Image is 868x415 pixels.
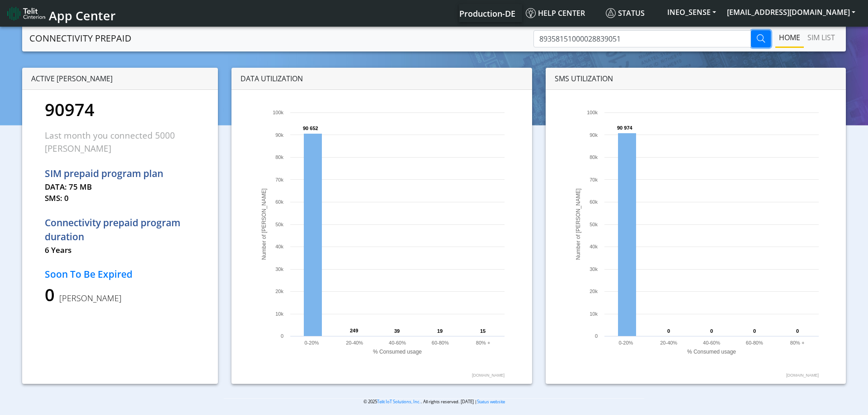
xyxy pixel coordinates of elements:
text: 40-60% [389,340,406,345]
text: 40k [590,244,598,249]
text: 90 652 [303,126,318,131]
text: 70k [590,177,598,182]
text: Number of [PERSON_NAME] [261,188,267,260]
text: 80% + [790,340,805,345]
button: [EMAIL_ADDRESS][DOMAIN_NAME] [722,4,861,20]
span: Production-DE [459,8,515,19]
text: 100k [273,110,283,115]
text: [DOMAIN_NAME] [786,373,819,378]
text: 50k [275,222,283,227]
text: 39 [394,328,400,334]
text: 60-80% [746,340,763,345]
text: 0-20% [619,340,633,345]
text: 249 [350,328,358,333]
text: 30k [275,266,283,272]
text: 90k [275,132,283,138]
a: CONNECTIVITY PREPAID [29,29,132,47]
p: DATA: 75 MB [45,181,195,193]
a: Your current platform instance [459,4,515,22]
text: 80k [275,154,283,160]
text: 60k [590,199,598,205]
text: 90k [590,132,598,138]
text: 20k [275,289,283,294]
text: 19 [437,328,443,334]
input: Type to Search ICCID [533,30,751,47]
p: 6 Years [45,244,195,256]
a: Help center [522,4,602,22]
img: knowledge.svg [526,8,536,18]
text: 40k [275,244,283,249]
text: % Consumed usage [687,349,736,355]
text: 30k [590,266,598,272]
span: Status [606,8,645,18]
text: 0 [667,328,670,334]
text: 15 [480,328,486,334]
div: DATA UTILIZATION [231,68,532,90]
p: SIM prepaid program plan [45,167,195,181]
text: 40-60% [703,340,720,345]
text: 70k [275,177,283,182]
text: 100k [587,110,598,115]
text: 20k [590,289,598,294]
img: logo-telit-cinterion-gw-new.png [7,6,45,21]
p: Connectivity prepaid program duration [45,216,195,244]
a: App Center [7,4,114,23]
text: 0 [595,333,598,339]
a: SIM LIST [804,28,839,47]
div: ACTIVE [PERSON_NAME] [22,68,218,90]
text: 50k [590,222,598,227]
span: Help center [526,8,585,18]
p: 0 [45,282,195,308]
text: 90 974 [617,125,633,131]
a: Status website [477,399,505,405]
text: 0 [796,328,799,334]
text: 80% + [476,340,491,345]
p: 90974 [45,97,195,122]
div: SMS UTILIZATION [546,68,846,90]
text: 0 [281,333,283,339]
span: App Center [49,7,116,24]
text: 10k [275,311,283,317]
text: 80k [590,154,598,160]
p: Soon To Be Expired [45,267,195,282]
button: INEO_SENSE [662,4,722,20]
a: Home [775,28,804,47]
text: 0 [710,328,713,334]
text: [DOMAIN_NAME] [472,373,505,378]
p: Last month you connected 5000 [PERSON_NAME] [45,129,195,155]
p: © 2025 . All rights reserved. [DATE] | [224,398,644,405]
span: [PERSON_NAME] [55,293,122,303]
text: 10k [590,311,598,317]
text: % Consumed usage [373,349,422,355]
text: Number of [PERSON_NAME] [575,188,581,260]
text: 0-20% [305,340,319,345]
text: 20-40% [660,340,677,345]
a: Telit IoT Solutions, Inc. [377,399,421,405]
img: status.svg [606,8,616,18]
text: 60k [275,199,283,205]
text: 0 [753,328,756,334]
p: SMS: 0 [45,192,195,204]
text: 20-40% [346,340,363,345]
text: 60-80% [432,340,449,345]
a: Status [602,4,662,22]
